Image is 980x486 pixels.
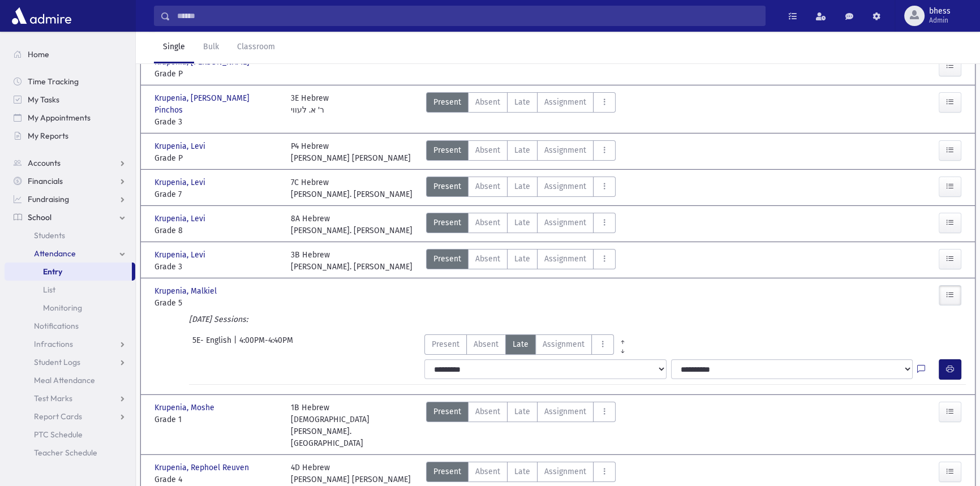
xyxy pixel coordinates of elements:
a: Bulk [194,32,228,63]
span: Absent [475,406,500,418]
a: Classroom [228,32,284,63]
span: Krupenia, Rephoel Reuven [154,462,251,474]
a: Infractions [5,335,135,353]
a: Meal Attendance [5,371,135,389]
span: Present [433,466,461,478]
span: Present [432,338,459,350]
span: Absent [475,217,500,229]
span: Present [433,96,461,108]
span: Entry [43,266,62,277]
a: My Appointments [5,109,135,127]
div: AttTypes [426,213,616,236]
span: Present [433,253,461,265]
input: Search [170,6,765,26]
span: Absent [474,338,498,350]
span: School [28,212,51,222]
span: Attendance [34,248,76,259]
span: Assignment [544,406,586,418]
span: Absent [475,180,500,192]
span: Krupenia, Levi [154,140,208,152]
span: Report Cards [34,411,82,422]
span: Krupenia, Moshe [154,402,217,414]
a: Financials [5,172,135,190]
div: AttTypes [426,402,616,449]
div: 3B Hebrew [PERSON_NAME]. [PERSON_NAME] [291,249,412,273]
div: 8A Hebrew [PERSON_NAME]. [PERSON_NAME] [291,213,412,236]
span: 5E- English [192,334,234,355]
a: My Tasks [5,91,135,109]
div: AttTypes [426,462,616,485]
span: Home [28,49,49,59]
span: PTC Schedule [34,429,83,440]
span: Financials [28,176,63,186]
i: [DATE] Sessions: [189,315,248,324]
span: My Reports [28,131,68,141]
img: AdmirePro [9,5,74,27]
span: 4:00PM-4:40PM [239,334,293,355]
span: Late [514,180,530,192]
span: Krupenia, Levi [154,177,208,188]
span: Assignment [544,180,586,192]
span: Grade P [154,68,280,80]
span: Late [514,253,530,265]
span: Krupenia, Levi [154,213,208,225]
a: PTC Schedule [5,425,135,444]
div: AttTypes [426,140,616,164]
span: Monitoring [43,303,82,313]
a: Single [154,32,194,63]
span: Krupenia, Levi [154,249,208,261]
a: All Prior [614,334,631,343]
span: Present [433,217,461,229]
span: Present [433,144,461,156]
span: Absent [475,144,500,156]
span: Grade 4 [154,474,280,485]
span: Grade 3 [154,261,280,273]
span: Late [514,217,530,229]
a: Test Marks [5,389,135,407]
span: Assignment [544,144,586,156]
span: Grade P [154,152,280,164]
div: 7C Hebrew [PERSON_NAME]. [PERSON_NAME] [291,177,412,200]
span: Assignment [544,96,586,108]
span: Assignment [544,217,586,229]
a: Report Cards [5,407,135,425]
span: Grade 8 [154,225,280,236]
span: Assignment [544,253,586,265]
a: Teacher Schedule [5,444,135,462]
div: 4D Hebrew [PERSON_NAME] [PERSON_NAME] [291,462,411,485]
a: All Later [614,343,631,352]
span: Late [513,338,528,350]
a: Fundraising [5,190,135,208]
span: | [234,334,239,355]
a: List [5,281,135,299]
span: Student Logs [34,357,80,367]
div: AttTypes [426,177,616,200]
span: Absent [475,253,500,265]
span: Meal Attendance [34,375,95,385]
div: AttTypes [424,334,631,355]
a: My Reports [5,127,135,145]
span: My Appointments [28,113,91,123]
span: Time Tracking [28,76,79,87]
span: Krupenia, [PERSON_NAME] Pinchos [154,92,280,116]
div: P4 Hebrew [PERSON_NAME] [PERSON_NAME] [291,140,411,164]
span: List [43,285,55,295]
span: Teacher Schedule [34,448,97,458]
span: Grade 5 [154,297,280,309]
a: Student Logs [5,353,135,371]
span: Absent [475,466,500,478]
span: Fundraising [28,194,69,204]
span: Present [433,180,461,192]
span: Late [514,144,530,156]
div: AttTypes [426,249,616,273]
span: Admin [929,16,951,25]
span: Infractions [34,339,73,349]
span: Accounts [28,158,61,168]
a: School [5,208,135,226]
a: Entry [5,263,132,281]
div: 1B Hebrew [DEMOGRAPHIC_DATA][PERSON_NAME]. [GEOGRAPHIC_DATA] [291,402,416,449]
a: Notifications [5,317,135,335]
span: Krupenia, Malkiel [154,285,219,297]
span: Students [34,230,65,240]
span: Grade 7 [154,188,280,200]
